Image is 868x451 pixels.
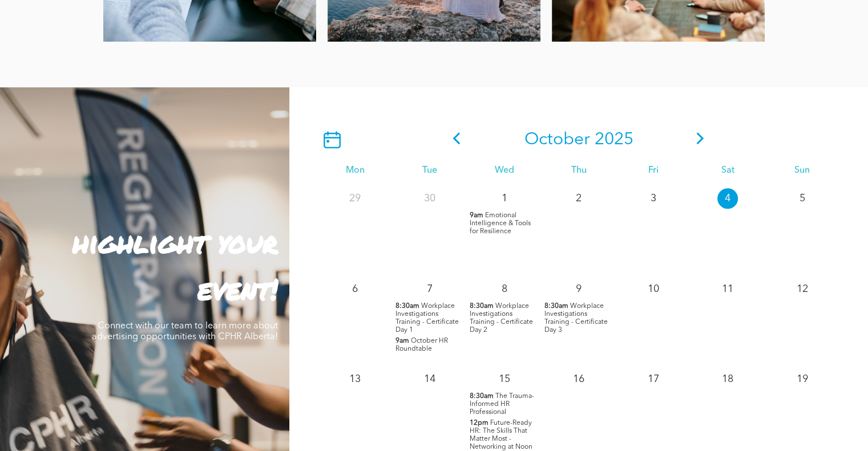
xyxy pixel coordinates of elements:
[345,279,365,299] p: 6
[467,165,542,176] div: Wed
[494,279,514,299] p: 8
[717,279,738,299] p: 11
[470,420,532,450] span: Future-Ready HR: The Skills That Matter Most - Networking at Noon
[643,188,664,209] p: 3
[544,303,608,334] span: Workplace Investigations Training - Certificate Day 3
[594,131,633,148] span: 2025
[393,165,467,176] div: Tue
[470,212,483,220] span: 9am
[544,302,568,310] span: 8:30am
[792,369,813,389] p: 19
[470,212,531,235] span: Emotional Intelligence & Tools for Resilience
[568,188,589,209] p: 2
[419,188,440,209] p: 30
[345,188,365,209] p: 29
[691,165,765,176] div: Sat
[395,338,448,352] span: October HR Roundtable
[470,303,533,334] span: Workplace Investigations Training - Certificate Day 2
[395,337,409,345] span: 9am
[470,393,534,416] span: The Trauma-Informed HR Professional
[792,188,813,209] p: 5
[717,369,738,389] p: 18
[470,392,494,400] span: 8:30am
[72,222,278,309] strong: highlight your event!
[419,369,440,389] p: 14
[470,302,494,310] span: 8:30am
[419,279,440,299] p: 7
[643,279,664,299] p: 10
[616,165,691,176] div: Fri
[524,131,590,148] span: October
[568,279,589,299] p: 9
[717,188,738,209] p: 4
[345,369,365,389] p: 13
[765,165,839,176] div: Sun
[542,165,616,176] div: Thu
[470,419,488,427] span: 12pm
[792,279,813,299] p: 12
[494,188,514,209] p: 1
[395,303,459,334] span: Workplace Investigations Training - Certificate Day 1
[318,165,393,176] div: Mon
[92,322,278,342] span: Connect with our team to learn more about advertising opportunities with CPHR Alberta!
[568,369,589,389] p: 16
[643,369,664,389] p: 17
[494,369,514,389] p: 15
[395,302,419,310] span: 8:30am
